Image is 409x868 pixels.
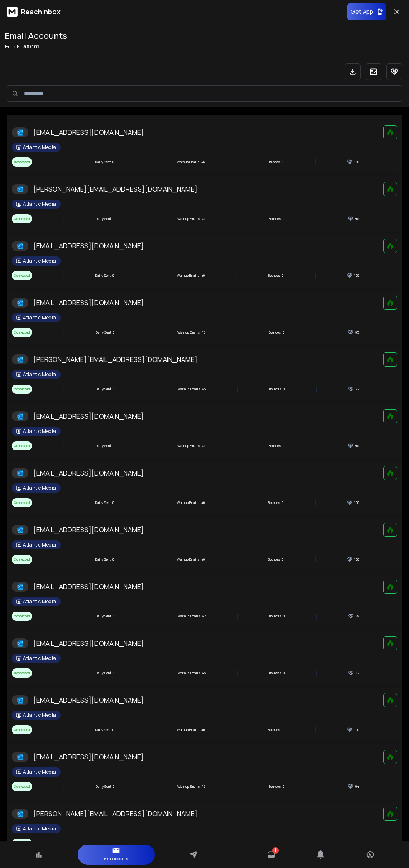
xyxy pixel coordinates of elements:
p: Daily Sent [96,671,111,676]
p: Bounces [269,443,281,448]
p: Atlantic Media [23,258,56,264]
p: Bounces [269,387,281,392]
p: Bounces [269,671,281,676]
p: Bounces [268,500,280,505]
span: Connected [12,668,32,678]
span: | [236,838,238,848]
span: | [145,782,146,792]
span: | [314,271,316,281]
p: Daily Sent [95,159,111,164]
span: | [63,498,65,508]
p: Atlantic Media [23,314,56,321]
p: [PERSON_NAME][EMAIL_ADDRESS][DOMAIN_NAME] [33,354,197,364]
div: 0 [96,671,114,676]
p: [EMAIL_ADDRESS][DOMAIN_NAME] [33,241,144,251]
p: Warmup Emails [177,443,200,448]
div: 100 [347,159,359,165]
div: 46 [177,841,205,846]
span: Connected [12,782,32,791]
p: Daily Sent [96,614,111,619]
div: 0 [95,273,114,278]
span: | [145,327,146,337]
span: | [145,384,147,394]
div: 100 [347,273,359,278]
span: | [315,441,317,451]
p: Warmup Emails [177,841,200,846]
div: 95 [348,443,359,449]
span: | [236,271,237,281]
p: Daily Sent [96,443,111,448]
span: Connected [12,385,32,394]
span: | [236,498,237,508]
span: | [63,668,65,678]
p: Email Accounts [104,855,128,863]
span: | [236,725,237,735]
span: | [145,157,146,167]
span: | [63,214,65,224]
p: Atlantic Media [23,201,56,208]
div: 100 [347,500,359,506]
span: Connected [12,725,32,734]
p: [EMAIL_ADDRESS][DOMAIN_NAME] [33,695,144,705]
div: 46 [177,159,205,164]
p: Bounces [268,727,280,732]
p: 0 [283,216,284,221]
p: Atlantic Media [23,655,56,662]
p: [EMAIL_ADDRESS][DOMAIN_NAME] [33,582,144,592]
span: | [315,327,317,337]
p: Daily Sent [96,841,111,846]
span: | [236,214,238,224]
span: 1 [275,847,276,854]
span: Connected [12,271,32,280]
p: Daily Sent [95,273,111,278]
p: Warmup Emails [177,159,199,164]
div: 46 [177,727,205,732]
div: 46 [178,387,206,392]
p: Daily Sent [96,387,111,392]
p: 0 [283,841,284,846]
p: Daily Sent [95,727,111,732]
p: Atlantic Media [23,712,56,719]
p: [EMAIL_ADDRESS][DOMAIN_NAME] [33,298,144,308]
div: 47 [178,614,206,619]
span: | [63,441,65,451]
span: Connected [12,555,32,564]
p: Daily Sent [96,330,111,335]
span: | [63,271,65,281]
span: | [314,554,316,564]
div: 46 [177,557,205,562]
p: [EMAIL_ADDRESS][DOMAIN_NAME] [33,127,144,137]
p: 0 [283,784,284,789]
p: Bounces [269,614,281,619]
div: 0 [96,387,114,392]
span: | [236,327,238,337]
span: 50 / 101 [23,43,39,50]
span: Connected [12,498,32,507]
p: Atlantic Media [23,485,56,491]
div: 95 [348,329,359,335]
div: 0 [95,159,114,164]
span: | [145,611,147,621]
p: Bounces [269,784,281,789]
span: | [316,384,317,394]
p: 0 [283,330,284,335]
p: Bounces [269,841,281,846]
span: Connected [12,214,32,223]
p: 0 [283,387,285,392]
span: | [63,384,65,394]
span: Connected [12,612,32,621]
p: Warmup Emails [177,330,200,335]
div: 46 [177,216,205,221]
span: | [315,838,317,848]
p: 0 [283,443,284,448]
div: 46 [177,500,205,505]
button: Get App [347,3,386,20]
span: | [145,271,146,281]
span: | [315,782,317,792]
p: Warmup Emails [177,557,199,562]
p: Daily Sent [95,500,111,505]
span: | [237,668,238,678]
a: 1 [267,850,275,859]
p: Daily Sent [96,216,111,221]
span: | [314,498,316,508]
